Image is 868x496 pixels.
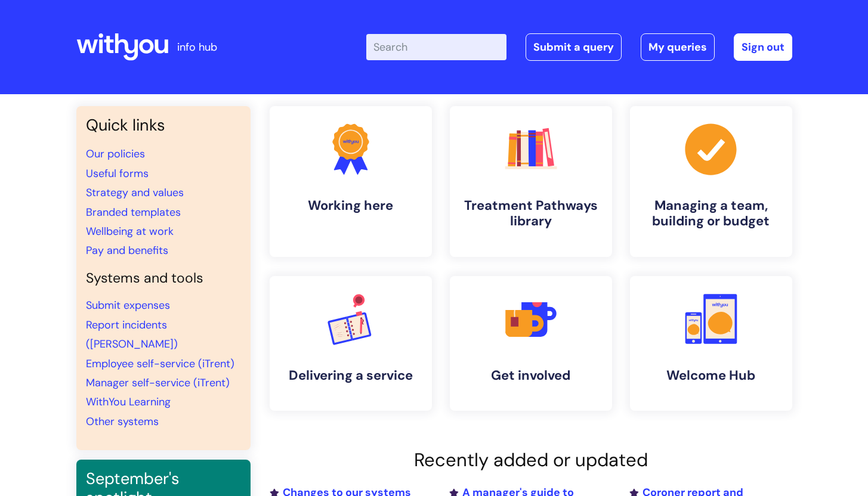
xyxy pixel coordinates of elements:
h4: Working here [279,198,422,213]
h4: Delivering a service [279,368,422,383]
a: Other systems [86,414,159,429]
a: My queries [641,33,715,61]
h4: Systems and tools [86,270,241,287]
h3: Quick links [86,116,241,135]
a: Working here [270,106,432,257]
a: Sign out [734,33,792,61]
a: Submit expenses [86,298,170,312]
input: Search [366,34,506,60]
h4: Welcome Hub [640,368,783,383]
a: Employee self-service (iTrent) [86,356,234,371]
a: Managing a team, building or budget [630,106,792,257]
h4: Managing a team, building or budget [640,198,783,230]
div: | - [366,33,792,61]
a: WithYou Learning [86,395,171,409]
a: Our policies [86,147,145,161]
h4: Get involved [459,368,603,383]
a: Treatment Pathways library [450,106,612,257]
a: Get involved [450,276,612,411]
a: Report incidents ([PERSON_NAME]) [86,318,178,351]
a: Welcome Hub [630,276,792,411]
a: Strategy and values [86,185,184,200]
a: Wellbeing at work [86,224,174,238]
a: Manager self-service (iTrent) [86,376,230,390]
h2: Recently added or updated [270,449,792,471]
a: Delivering a service [270,276,432,411]
a: Branded templates [86,205,181,219]
h4: Treatment Pathways library [459,198,603,230]
a: Useful forms [86,166,149,181]
p: info hub [177,38,217,57]
a: Pay and benefits [86,243,168,258]
a: Submit a query [526,33,622,61]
